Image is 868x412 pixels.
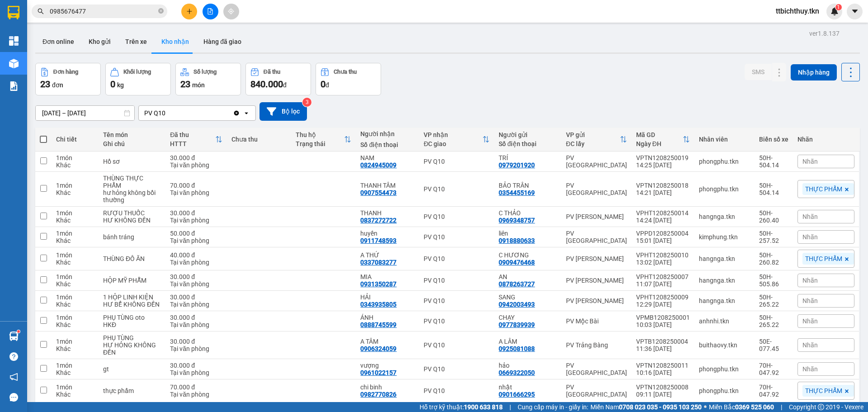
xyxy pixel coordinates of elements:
div: 50H-260.82 [759,251,788,266]
div: 0979201920 [499,161,535,169]
div: 0942003493 [499,301,535,308]
span: 0 [321,79,325,90]
div: 50H-257.52 [759,230,788,244]
img: warehouse-icon [9,331,19,341]
div: 70H-047.92 [759,362,788,376]
div: PV Q10 [424,341,490,349]
div: phongphu.tkn [699,185,750,193]
span: file-add [207,8,213,14]
sup: 1 [835,4,842,10]
div: Số lượng [193,69,217,75]
div: 1 món [56,314,94,321]
div: THANH [360,209,415,217]
div: Trạng thái [296,140,344,147]
div: 0878263727 [499,280,535,288]
button: Nhập hàng [791,64,837,81]
th: Toggle SortBy [291,128,356,152]
div: C HƯƠNG [499,251,557,259]
span: Nhãn [802,158,818,165]
span: THỰC PHẨM [805,255,842,263]
div: 30.000 đ [170,338,222,345]
div: 30.000 đ [170,314,222,321]
input: Selected PV Q10. [166,109,167,118]
div: 50.000 đ [170,230,222,237]
div: 0343935805 [360,301,396,308]
div: 0824945009 [360,161,396,169]
div: 30.000 đ [170,294,222,301]
div: gt [103,365,161,373]
button: Hàng đã giao [196,31,249,52]
span: THỰC PHẨM [805,185,842,193]
div: huyền [360,230,415,237]
div: Tại văn phòng [170,301,222,308]
div: nhật [499,384,557,391]
div: 10:03 [DATE] [636,321,690,328]
div: Ghi chú [103,140,161,147]
div: 50H-504.14 [759,154,788,169]
div: AN [499,273,557,280]
button: Đơn online [35,31,81,52]
div: PV [GEOGRAPHIC_DATA] [566,384,627,398]
div: Tại văn phòng [170,280,222,288]
span: | [509,402,511,412]
div: Khác [56,217,94,224]
img: dashboard-icon [9,36,19,46]
div: PV [GEOGRAPHIC_DATA] [566,182,627,196]
div: Khối lượng [123,69,151,75]
div: Tại văn phòng [170,161,222,169]
div: 0337083277 [360,259,396,266]
div: hangnga.tkn [699,255,750,262]
th: Toggle SortBy [632,128,694,152]
div: 1 món [56,338,94,345]
span: Nhãn [802,213,818,220]
div: Khác [56,161,94,169]
strong: 1900 633 818 [464,403,503,411]
div: RƯỢU THUỐC [103,209,161,217]
div: C THẢO [499,209,557,217]
div: buithaovy.tkn [699,341,750,349]
span: Cung cấp máy in - giấy in: [518,402,588,412]
div: 70H-047.92 [759,384,788,398]
div: Tại văn phòng [170,369,222,376]
div: 12:29 [DATE] [636,301,690,308]
div: phongphu.tkn [699,365,750,373]
div: Tại văn phòng [170,237,222,244]
div: PV Q10 [424,387,490,394]
div: PV [PERSON_NAME] [566,255,627,262]
div: PV Q10 [424,277,490,284]
div: 30.000 đ [170,273,222,280]
div: 15:01 [DATE] [636,237,690,244]
div: PV Q10 [424,185,490,193]
div: PV Q10 [424,297,490,304]
div: A TÂM [360,338,415,345]
div: hangnga.tkn [699,277,750,284]
div: Ngày ĐH [636,140,683,147]
div: Khác [56,259,94,266]
div: thực phẩm [103,387,161,394]
div: 0977839939 [499,321,535,328]
div: 09:11 [DATE] [636,391,690,398]
div: chi binh [360,384,415,391]
input: Select a date range. [36,106,134,120]
div: BẢO TRÂN [499,182,557,189]
div: 30.000 đ [170,154,222,161]
div: 50H-260.40 [759,209,788,224]
div: Khác [56,280,94,288]
div: Tại văn phòng [170,259,222,266]
div: phongphu.tkn [699,387,750,394]
div: PV Q10 [424,317,490,325]
div: VPPD1208250004 [636,230,690,237]
span: search [38,8,44,14]
div: 14:25 [DATE] [636,161,690,169]
img: icon-new-feature [830,7,839,15]
div: 30.000 đ [170,209,222,217]
div: VP gửi [566,131,620,138]
sup: 1 [17,330,20,333]
div: vượng [360,362,415,369]
div: Tại văn phòng [170,321,222,328]
div: 11:07 [DATE] [636,280,690,288]
div: VP nhận [424,131,482,138]
div: 70.000 đ [170,182,222,189]
span: ⚪️ [704,405,707,409]
div: 50H-505.86 [759,273,788,288]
